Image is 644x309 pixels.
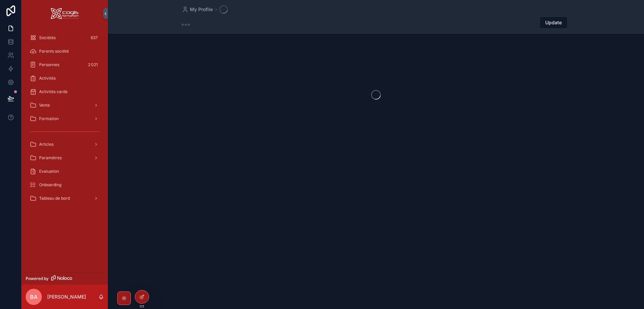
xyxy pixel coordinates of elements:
[26,165,104,177] a: Evaluation
[89,34,100,42] div: 637
[39,182,61,188] span: Onboarding
[39,35,56,40] span: Sociétés
[26,152,104,164] a: Paramètres
[47,293,86,300] p: [PERSON_NAME]
[26,59,104,71] a: Personnes2 021
[39,155,62,161] span: Paramètres
[26,179,104,191] a: Onboarding
[39,103,50,108] span: Vente
[26,45,104,57] a: Parents société
[39,49,69,54] span: Parents société
[22,272,108,285] a: Powered by
[39,62,59,67] span: Personnes
[26,32,104,44] a: Sociétés637
[26,192,104,204] a: Tableau de bord
[26,72,104,84] a: Activités
[86,61,100,69] div: 2 021
[39,89,67,94] span: Activités cards
[39,142,54,147] span: Articles
[39,116,59,121] span: Formation
[26,86,104,98] a: Activités cards
[30,293,37,301] span: BA
[190,6,213,13] span: My Profile
[545,19,562,26] span: Update
[39,76,56,81] span: Activités
[39,169,59,174] span: Evaluation
[51,8,79,19] img: App logo
[182,6,213,13] a: My Profile
[22,27,108,213] div: scrollable content
[26,138,104,150] a: Articles
[39,196,70,201] span: Tableau de bord
[26,276,49,281] span: Powered by
[539,17,567,29] button: Update
[26,99,104,111] a: Vente
[26,113,104,125] a: Formation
